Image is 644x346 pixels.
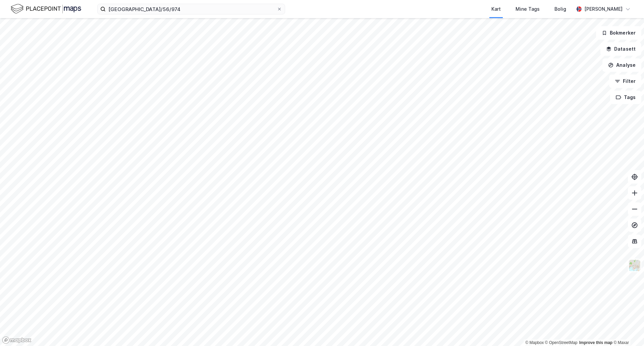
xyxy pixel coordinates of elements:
[525,340,544,345] a: Mapbox
[600,42,641,56] button: Datasett
[516,5,540,13] div: Mine Tags
[628,259,641,272] img: Z
[545,340,578,345] a: OpenStreetMap
[584,5,623,13] div: [PERSON_NAME]
[610,314,644,346] div: Kontrollprogram for chat
[2,336,32,344] a: Mapbox homepage
[610,314,644,346] iframe: Chat Widget
[579,340,612,345] a: Improve this map
[602,58,641,72] button: Analyse
[491,5,501,13] div: Kart
[610,91,641,104] button: Tags
[609,75,641,88] button: Filter
[106,4,277,14] input: Søk på adresse, matrikkel, gårdeiere, leietakere eller personer
[554,5,566,13] div: Bolig
[596,26,641,40] button: Bokmerker
[11,3,81,15] img: logo.f888ab2527a4732fd821a326f86c7f29.svg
